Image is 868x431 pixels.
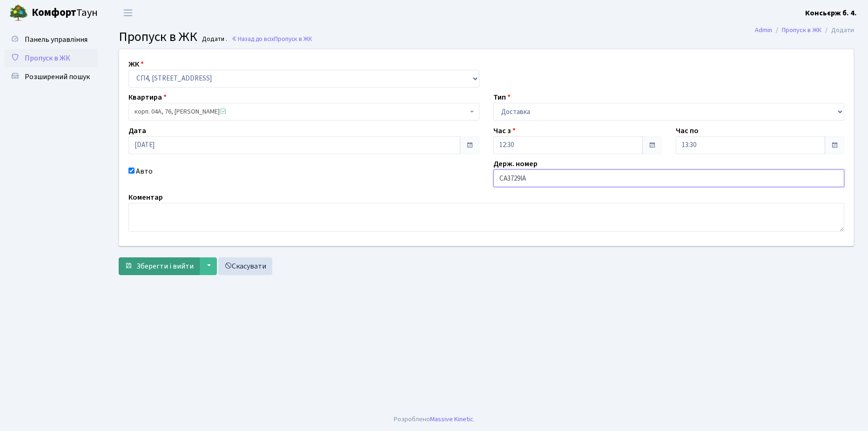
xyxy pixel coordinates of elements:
a: Панель управління [5,30,98,49]
label: Квартира [128,92,167,103]
span: Таун [32,5,98,21]
label: Коментар [128,192,163,203]
span: Пропуск в ЖК [274,34,312,43]
label: Тип [493,92,511,103]
span: Пропуск в ЖК [119,27,197,46]
a: Пропуск в ЖК [782,25,821,35]
img: logo.png [9,4,28,22]
input: АА1234АА [493,169,844,187]
a: Скасувати [218,257,272,275]
label: Час по [676,125,699,136]
span: корп. 04А, 76, Матвіюк Олена Олександрівна <span class='la la-check-square text-success'></span> [128,103,479,121]
small: Додати . [200,35,227,43]
span: Розширений пошук [25,72,90,82]
a: Пропуск в ЖК [5,49,98,67]
label: Час з [493,125,516,136]
label: Держ. номер [493,158,538,169]
b: Консьєрж б. 4. [805,8,857,18]
nav: breadcrumb [741,20,868,40]
span: Зберегти і вийти [136,261,194,271]
li: Додати [821,25,854,35]
a: Massive Kinetic [430,414,473,424]
label: Дата [128,125,146,136]
span: Пропуск в ЖК [25,53,70,63]
a: Назад до всіхПропуск в ЖК [231,34,312,43]
label: Авто [136,166,153,177]
a: Консьєрж б. 4. [805,7,857,19]
button: Зберегти і вийти [119,257,200,275]
a: Розширений пошук [5,67,98,86]
div: Розроблено . [394,414,475,424]
span: корп. 04А, 76, Матвіюк Олена Олександрівна <span class='la la-check-square text-success'></span> [135,107,468,116]
span: Панель управління [25,34,87,45]
b: Комфорт [32,5,76,20]
button: Переключити навігацію [116,5,140,20]
a: Admin [755,25,772,35]
label: ЖК [128,59,144,70]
